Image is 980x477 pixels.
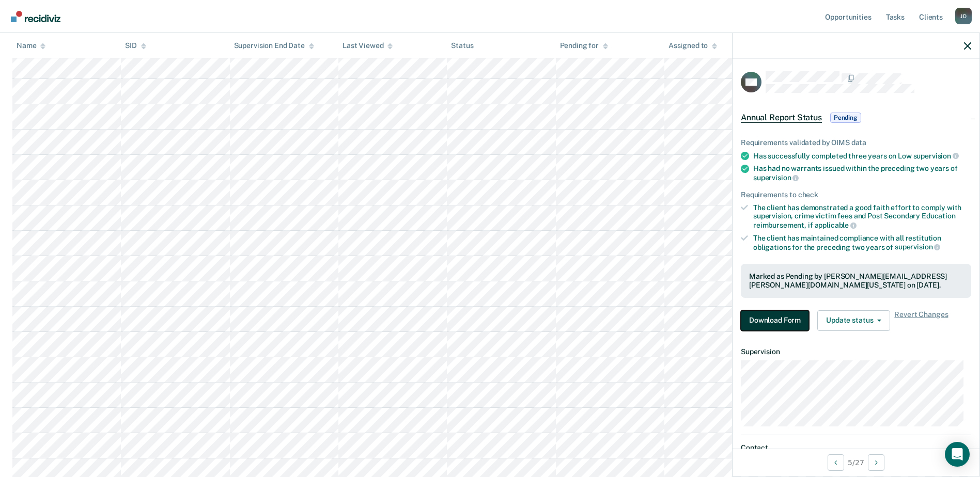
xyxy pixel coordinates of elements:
div: Status [451,41,473,50]
a: Navigate to form link [741,310,813,331]
button: Previous Opportunity [828,454,844,471]
div: Requirements validated by OIMS data [741,138,971,147]
button: Next Opportunity [868,454,884,471]
dt: Supervision [741,347,971,356]
div: J D [955,8,972,24]
span: Revert Changes [894,310,948,331]
span: Annual Report Status [741,113,822,123]
span: supervision [895,243,940,251]
div: Requirements to check [741,190,971,199]
div: Supervision End Date [234,41,314,50]
div: Annual Report StatusPending [733,101,979,134]
button: Download Form [741,310,809,331]
button: Update status [817,310,890,331]
div: Pending for [560,41,608,50]
div: Has successfully completed three years on Low [753,151,971,161]
div: 5 / 27 [733,449,979,476]
span: applicable [815,221,857,229]
div: Last Viewed [343,41,393,50]
div: Assigned to [668,41,717,50]
span: Pending [830,113,861,123]
div: Name [17,41,45,50]
span: supervision [753,173,799,182]
dt: Contact [741,443,971,452]
img: Recidiviz [11,11,60,22]
div: The client has demonstrated a good faith effort to comply with supervision, crime victim fees and... [753,203,971,230]
span: supervision [913,152,959,160]
button: Profile dropdown button [955,8,972,24]
div: SID [125,41,146,50]
div: Has had no warrants issued within the preceding two years of [753,164,971,182]
div: Marked as Pending by [PERSON_NAME][EMAIL_ADDRESS][PERSON_NAME][DOMAIN_NAME][US_STATE] on [DATE]. [749,272,963,290]
div: The client has maintained compliance with all restitution obligations for the preceding two years of [753,234,971,251]
div: Open Intercom Messenger [945,442,970,467]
